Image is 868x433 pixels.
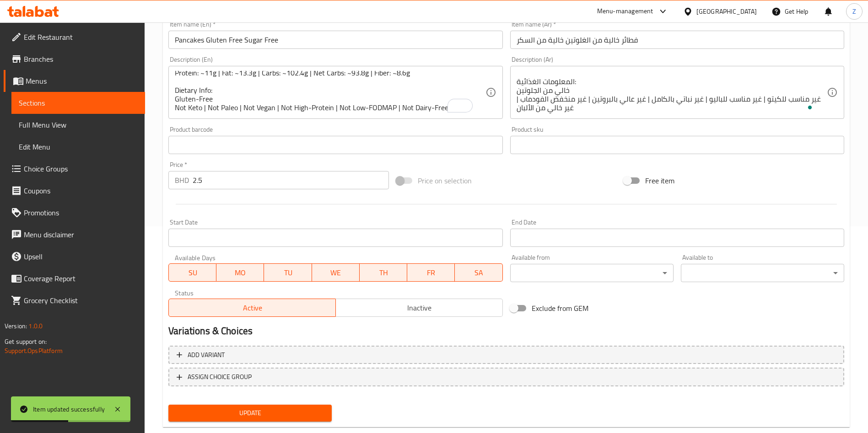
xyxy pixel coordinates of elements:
[26,75,138,86] span: Menus
[24,251,138,262] span: Upsell
[168,31,502,49] input: Enter name En
[264,263,312,282] button: TU
[11,136,145,158] a: Edit Menu
[11,114,145,136] a: Full Menu View
[28,320,43,332] span: 1.0.0
[411,266,451,279] span: FR
[11,92,145,114] a: Sections
[168,346,844,364] button: Add variant
[852,6,856,16] span: Z
[5,320,27,332] span: Version:
[5,345,63,357] a: Support.OpsPlatform
[173,301,332,315] span: Active
[24,163,138,174] span: Choice Groups
[5,336,47,347] span: Get support on:
[188,371,252,383] span: ASSIGN CHOICE GROUP
[4,289,145,311] a: Grocery Checklist
[455,263,502,282] button: SA
[24,273,138,284] span: Coverage Report
[168,299,336,317] button: Active
[407,263,455,282] button: FR
[216,263,264,282] button: MO
[175,71,485,114] textarea: To enrich screen reader interactions, please activate Accessibility in Grammarly extension settings
[188,349,225,361] span: Add variant
[335,299,503,317] button: Inactive
[19,141,138,152] span: Edit Menu
[510,264,674,282] div: ​
[4,267,145,289] a: Coverage Report
[19,119,138,130] span: Full Menu View
[24,295,138,306] span: Grocery Checklist
[24,185,138,196] span: Coupons
[4,224,145,246] a: Menu disclaimer
[168,368,844,386] button: ASSIGN CHOICE GROUP
[175,175,189,186] p: BHD
[4,246,145,267] a: Upsell
[268,266,308,279] span: TU
[363,266,404,279] span: TH
[360,263,407,282] button: TH
[4,202,145,224] a: Promotions
[220,266,260,279] span: MO
[458,266,499,279] span: SA
[312,263,360,282] button: WE
[510,31,844,49] input: Enter name Ar
[168,263,216,282] button: SU
[681,264,844,282] div: ​
[193,171,389,189] input: Please enter price
[19,97,138,108] span: Sections
[33,404,105,414] div: Item updated successfully
[316,266,356,279] span: WE
[517,71,827,114] textarea: To enrich screen reader interactions, please activate Accessibility in Grammarly extension settings
[532,303,588,314] span: Exclude from GEM
[168,405,332,422] button: Update
[418,175,472,186] span: Price on selection
[4,70,145,92] a: Menus
[24,53,138,64] span: Branches
[4,158,145,180] a: Choice Groups
[24,229,138,240] span: Menu disclaimer
[340,301,499,315] span: Inactive
[4,180,145,202] a: Coupons
[510,136,844,154] input: Please enter product sku
[168,324,844,338] h2: Variations & Choices
[645,175,674,186] span: Free item
[176,407,324,419] span: Update
[24,207,138,218] span: Promotions
[173,266,213,279] span: SU
[696,6,757,16] div: [GEOGRAPHIC_DATA]
[24,32,138,43] span: Edit Restaurant
[597,6,653,17] div: Menu-management
[168,136,502,154] input: Please enter product barcode
[4,48,145,70] a: Branches
[4,26,145,48] a: Edit Restaurant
